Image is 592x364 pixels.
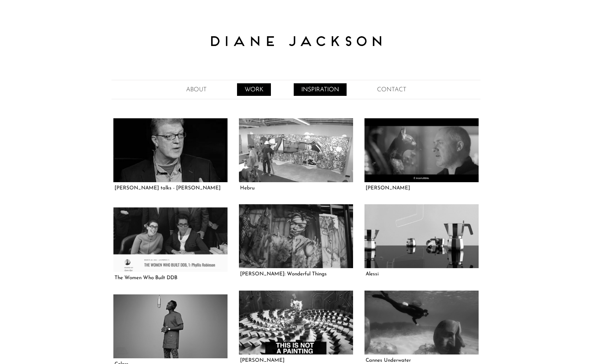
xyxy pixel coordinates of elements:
a: Damian Hirst [364,118,479,183]
h5: [PERSON_NAME] [240,357,352,364]
h5: Cannes Underwater [366,357,477,364]
a: Alessi [364,204,479,269]
h5: [PERSON_NAME] [366,185,477,192]
h5: [PERSON_NAME]: Wonderful Things [240,271,352,278]
a: Cannes Underwater [364,291,479,355]
a: TED talks - Sir Ken Robinson [113,118,228,183]
h5: Alessi [366,271,477,278]
a: Hebru [239,118,353,183]
a: WORK [237,83,271,96]
a: Tim Walker: Wonderful Things [239,204,353,269]
img: Diane Jackson [201,24,391,59]
a: ABOUT [178,83,214,96]
a: INSPIRATION [294,83,347,96]
h5: Hebru [240,185,352,192]
a: Von Wong - Recycle [239,291,353,355]
a: Colors [113,294,228,358]
h5: [PERSON_NAME] talks - [PERSON_NAME] [115,185,226,192]
h5: The Women Who Built DDB [115,275,226,281]
a: CONTACT [369,83,414,96]
a: The Women Who Built DDB [113,204,228,272]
